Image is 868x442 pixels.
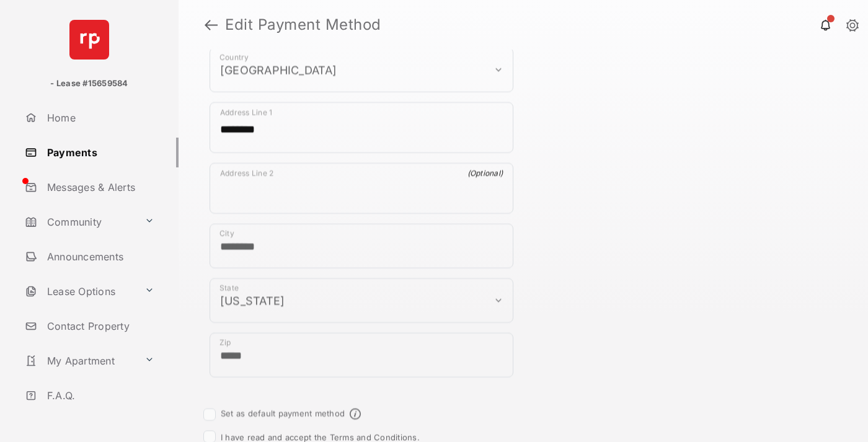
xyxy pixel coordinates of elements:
[20,346,139,376] a: My Apartment
[225,17,381,32] strong: Edit Payment Method
[50,77,128,90] p: - Lease #15659584
[210,278,513,322] div: payment_method_screening[postal_addresses][administrativeArea]
[20,207,139,237] a: Community
[210,47,513,92] div: payment_method_screening[postal_addresses][country]
[20,311,179,341] a: Contact Property
[69,20,109,60] img: svg+xml;base64,PHN2ZyB4bWxucz0iaHR0cDovL3d3dy53My5vcmcvMjAwMC9zdmciIHdpZHRoPSI2NCIgaGVpZ2h0PSI2NC...
[20,172,179,202] a: Messages & Alerts
[210,102,513,152] div: payment_method_screening[postal_addresses][addressLine1]
[221,408,345,418] label: Set as default payment method
[210,162,513,213] div: payment_method_screening[postal_addresses][addressLine2]
[210,332,513,377] div: payment_method_screening[postal_addresses][postalCode]
[20,138,179,167] a: Payments
[350,408,361,419] span: Default payment method info
[20,276,139,306] a: Lease Options
[210,223,513,268] div: payment_method_screening[postal_addresses][locality]
[20,381,179,410] a: F.A.Q.
[20,242,179,272] a: Announcements
[20,103,179,133] a: Home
